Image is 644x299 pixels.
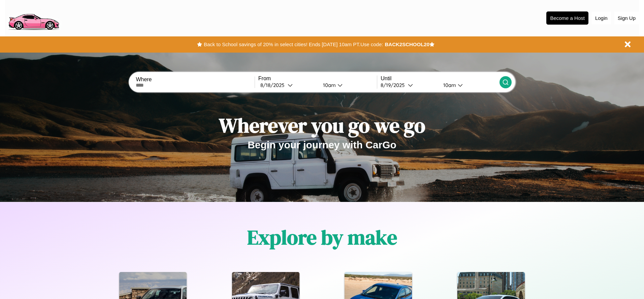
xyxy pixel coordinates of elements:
div: 10am [440,82,458,88]
label: Until [381,76,499,82]
button: Sign Up [614,12,639,24]
label: Where [136,77,254,83]
button: 10am [438,82,499,89]
div: 10am [320,82,337,88]
label: From [258,76,377,82]
h1: Explore by make [247,223,397,251]
button: 8/18/2025 [258,82,318,89]
button: Login [592,12,611,24]
button: 10am [318,82,377,89]
img: logo [5,3,62,32]
div: 8 / 19 / 2025 [381,82,408,88]
div: 8 / 18 / 2025 [260,82,288,88]
b: BACK2SCHOOL20 [385,41,429,47]
button: Become a Host [546,11,588,25]
button: Back to School savings of 20% in select cities! Ends [DATE] 10am PT.Use code: [202,40,385,49]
